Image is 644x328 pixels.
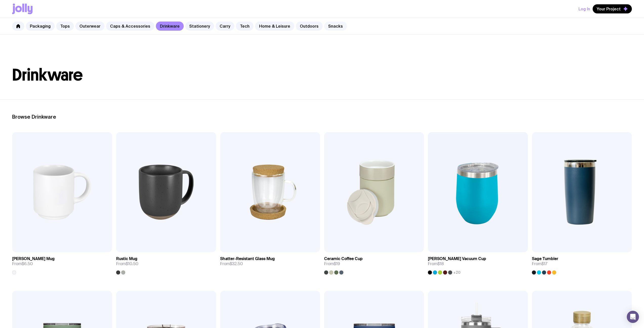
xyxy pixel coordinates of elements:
a: Ceramic Coffee CupFrom$19 [324,252,424,275]
a: Tech [236,22,254,31]
h3: [PERSON_NAME] Vacuum Cup [428,256,486,261]
span: From [324,261,340,266]
span: From [116,261,138,266]
button: Your Project [593,4,632,13]
a: [PERSON_NAME] Vacuum CupFrom$18+20 [428,252,528,275]
button: Log In [578,4,590,13]
a: Snacks [324,22,347,31]
h3: Ceramic Coffee Cup [324,256,363,261]
h1: Drinkware [12,67,632,83]
a: Home & Leisure [255,22,294,31]
span: $17 [542,261,547,266]
a: Tops [56,22,74,31]
h2: Browse Drinkware [12,114,632,120]
a: Shatter-Resistant Glass MugFrom$32.50 [220,252,320,270]
span: $18 [438,261,444,266]
a: Stationery [185,22,214,31]
span: $32.50 [230,261,243,266]
h3: [PERSON_NAME] Mug [12,256,55,261]
span: $6.50 [22,261,33,266]
div: Open Intercom Messenger [627,311,639,323]
span: $10.50 [126,261,138,266]
span: $19 [334,261,340,266]
h3: Shatter-Resistant Glass Mug [220,256,275,261]
a: Outerwear [75,22,105,31]
a: Sage TumblerFrom$17 [532,252,632,275]
span: From [220,261,243,266]
a: Carry [216,22,234,31]
span: From [428,261,444,266]
a: Packaging [26,22,55,31]
span: Your Project [597,6,621,11]
h3: Sage Tumbler [532,256,558,261]
span: +20 [453,270,461,275]
a: Rustic MugFrom$10.50 [116,252,216,275]
a: Outdoors [296,22,323,31]
a: [PERSON_NAME] MugFrom$6.50 [12,252,112,275]
span: From [12,261,33,266]
a: Drinkware [156,22,184,31]
h3: Rustic Mug [116,256,137,261]
a: Caps & Accessories [106,22,154,31]
span: From [532,261,547,266]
